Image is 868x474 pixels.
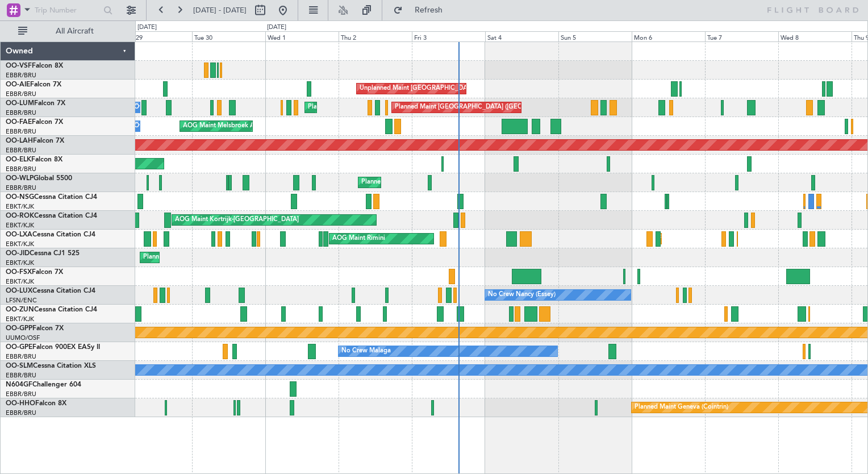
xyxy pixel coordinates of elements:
div: Sun 5 [558,31,632,41]
div: Fri 3 [412,31,485,41]
a: OO-LAHFalcon 7X [6,138,64,144]
span: OO-VSF [6,63,32,69]
a: OO-ZUNCessna Citation CJ4 [6,306,97,313]
a: EBKT/KJK [6,202,34,211]
a: EBBR/BRU [6,409,36,417]
div: Planned Maint Milan (Linate) [361,174,443,191]
span: OO-AIE [6,81,30,88]
a: UUMO/OSF [6,334,40,342]
a: OO-FAEFalcon 7X [6,119,63,126]
span: OO-ROK [6,213,34,219]
div: Tue 7 [705,31,778,41]
button: Refresh [388,1,456,19]
span: OO-LUX [6,288,32,294]
span: OO-ZUN [6,306,34,313]
a: EBBR/BRU [6,371,36,380]
div: No Crew Malaga [341,343,391,360]
span: OO-NSG [6,194,34,201]
span: OO-GPP [6,325,32,332]
a: EBKT/KJK [6,221,34,230]
span: OO-ELK [6,156,31,163]
div: Planned Maint [GEOGRAPHIC_DATA] ([GEOGRAPHIC_DATA] National) [395,99,600,116]
div: Tue 30 [192,31,265,41]
a: OO-ELKFalcon 8X [6,156,62,163]
span: OO-FAE [6,119,32,126]
button: All Aircraft [12,22,123,40]
a: LFSN/ENC [6,296,37,305]
a: EBKT/KJK [6,259,34,267]
a: OO-LXACessna Citation CJ4 [6,231,95,238]
div: Sat 4 [485,31,558,41]
div: Planned Maint Geneva (Cointrin) [635,399,728,416]
div: [DATE] [267,23,286,32]
a: OO-GPEFalcon 900EX EASy II [6,344,100,351]
a: N604GFChallenger 604 [6,381,81,388]
a: OO-LUMFalcon 7X [6,100,65,107]
span: OO-LAH [6,138,33,144]
div: Wed 8 [778,31,852,41]
a: EBBR/BRU [6,165,36,173]
div: No Crew Nancy (Essey) [488,286,556,303]
input: Trip Number [35,2,100,19]
span: OO-GPE [6,344,32,351]
a: OO-AIEFalcon 7X [6,81,61,88]
a: EBKT/KJK [6,277,34,286]
span: N604GF [6,381,32,388]
div: Planned Maint Kortrijk-[GEOGRAPHIC_DATA] [143,249,276,266]
div: Mon 6 [632,31,705,41]
a: OO-NSGCessna Citation CJ4 [6,194,97,201]
div: Unplanned Maint [GEOGRAPHIC_DATA] ([GEOGRAPHIC_DATA]) [360,80,546,97]
div: Mon 29 [119,31,192,41]
a: OO-SLMCessna Citation XLS [6,363,96,369]
a: EBBR/BRU [6,390,36,398]
div: [DATE] [137,23,157,32]
div: Thu 2 [339,31,412,41]
div: AOG Maint Rimini [332,230,385,247]
div: AOG Maint Melsbroek Air Base [183,118,274,135]
a: OO-ROKCessna Citation CJ4 [6,213,97,219]
div: Wed 1 [265,31,339,41]
div: AOG Maint Kortrijk-[GEOGRAPHIC_DATA] [175,211,299,228]
span: [DATE] - [DATE] [193,5,247,15]
span: OO-FSX [6,269,32,276]
a: EBKT/KJK [6,240,34,248]
span: OO-LUM [6,100,34,107]
a: OO-HHOFalcon 8X [6,400,66,407]
a: OO-FSXFalcon 7X [6,269,63,276]
a: EBKT/KJK [6,315,34,323]
a: EBBR/BRU [6,90,36,98]
a: EBBR/BRU [6,184,36,192]
span: OO-HHO [6,400,35,407]
a: OO-LUXCessna Citation CJ4 [6,288,95,294]
span: OO-LXA [6,231,32,238]
a: OO-VSFFalcon 8X [6,63,63,69]
a: EBBR/BRU [6,127,36,136]
span: All Aircraft [30,27,120,35]
a: EBBR/BRU [6,352,36,361]
span: OO-WLP [6,175,34,182]
a: EBBR/BRU [6,109,36,117]
span: OO-SLM [6,363,33,369]
div: Planned Maint [GEOGRAPHIC_DATA] ([GEOGRAPHIC_DATA] National) [308,99,514,116]
span: Refresh [405,6,453,14]
a: EBBR/BRU [6,71,36,80]
span: OO-JID [6,250,30,257]
a: OO-GPPFalcon 7X [6,325,64,332]
a: OO-JIDCessna CJ1 525 [6,250,80,257]
a: OO-WLPGlobal 5500 [6,175,72,182]
a: EBBR/BRU [6,146,36,155]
